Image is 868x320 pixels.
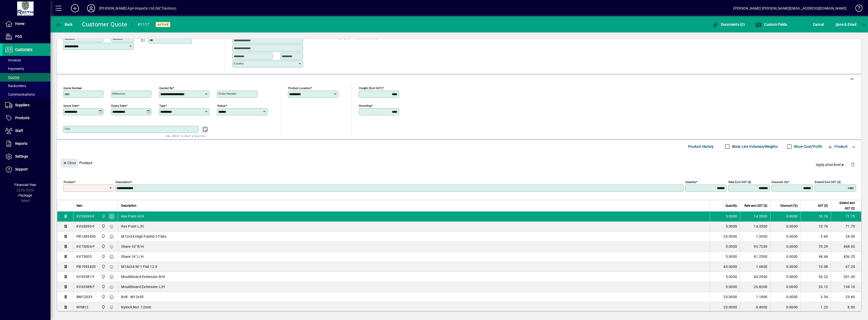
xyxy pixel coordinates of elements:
[15,141,28,146] span: Reports
[743,254,767,259] div: 91.2500
[159,86,173,90] mat-label: Quoted by
[801,282,831,292] td: 20.12
[847,162,859,167] app-page-header-button: Delete
[57,154,861,172] div: Product
[121,254,144,259] span: Share 16'' L/H
[813,20,824,28] span: Cancel
[217,104,226,107] mat-label: Status
[100,304,106,310] span: Ashburton
[359,86,383,90] mat-label: Freight (excl GST)
[831,232,861,242] td: 24.00
[793,144,822,149] label: Show Cost/Profit
[833,20,859,29] button: Save & Email
[836,22,838,26] span: S
[76,224,95,229] div: KV63090-F
[15,34,22,39] span: POS
[743,305,767,310] div: 0.4000
[158,23,168,26] span: Active
[76,254,92,259] div: KV73005
[218,92,236,95] mat-label: Order number
[801,222,831,232] td: 10.76
[743,244,767,249] div: 93.7200
[5,67,24,71] span: Payments
[76,214,95,219] div: KV53090-F
[111,104,126,107] mat-label: Expiry date
[825,142,850,151] button: Product
[801,211,831,222] td: 10.76
[76,203,83,208] span: Item
[100,224,106,229] span: Ashburton
[812,20,825,29] button: Cancel
[801,292,831,302] td: 3.54
[5,75,19,79] span: Quotes
[770,282,801,292] td: 0.0000
[15,47,32,51] span: Customers
[3,64,50,73] a: Payments
[3,18,50,30] a: Home
[55,20,74,29] button: Back
[138,21,149,29] div: #1117
[15,129,23,133] span: Staff
[76,284,95,289] div: KV63388-F
[359,104,371,107] mat-label: Rounding
[3,112,50,124] a: Products
[3,163,50,176] a: Support
[712,22,745,26] span: Documents (0)
[852,1,862,17] a: Knowledge Base
[728,180,751,184] mat-label: Rate excl GST ($)
[726,224,737,229] span: 5.0000
[83,4,99,13] button: Profile
[831,292,861,302] td: 23.60
[834,200,855,211] span: Extend excl GST ($)
[15,116,30,120] span: Products
[726,254,737,259] span: 5.0000
[688,143,714,151] span: Product History
[121,224,144,229] span: Rev Point L/H
[99,4,176,12] div: [PERSON_NAME] Agri-Imports Ltd (NZ Tractors)
[50,20,78,29] app-page-header-button: Back
[711,20,746,29] button: Documents (0)
[818,203,828,208] span: GST ($)
[801,242,831,252] td: 70.29
[3,73,50,82] a: Quotes
[770,252,801,262] td: 0.0000
[76,244,95,249] div: KV73004-F
[725,203,737,208] span: Quantity
[100,274,106,279] span: Ashburton
[166,133,205,139] mat-hint: Use 'Enter' to start a new line
[121,264,157,269] span: M14x34 W/1 Flat 12.9
[770,292,801,302] td: 0.0000
[770,242,801,252] td: 0.0000
[64,180,74,184] mat-label: Product
[116,180,130,184] mat-label: Description
[815,180,841,184] mat-label: Extend excl GST ($)
[770,222,801,232] td: 0.0000
[15,103,30,107] span: Suppliers
[831,242,861,252] td: 468.60
[288,86,311,90] mat-label: Product location
[780,203,798,208] span: Discount (%)
[121,274,165,279] span: Mouldboard Extension R/H
[770,302,801,312] td: 0.0000
[743,284,767,289] div: 26.8200
[14,183,36,187] span: Financial Year
[15,167,28,171] span: Support
[63,104,78,107] mat-label: Quote date
[121,203,137,208] span: Description
[121,305,151,310] span: Nylock Nut -12mm
[76,294,92,299] div: BM12035
[770,232,801,242] td: 0.0000
[3,90,50,99] a: Communications
[63,86,82,90] mat-label: Quote number
[827,143,848,151] span: Product
[100,234,106,239] span: Ashburton
[770,262,801,272] td: 0.0000
[3,125,50,137] a: Staff
[723,294,737,299] span: 20.0000
[754,20,789,29] button: Custom Fields
[831,302,861,312] td: 8.00
[121,244,144,249] span: Share 16'' R/H
[3,137,50,150] a: Reports
[801,252,831,262] td: 68.44
[100,264,106,269] span: Ashburton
